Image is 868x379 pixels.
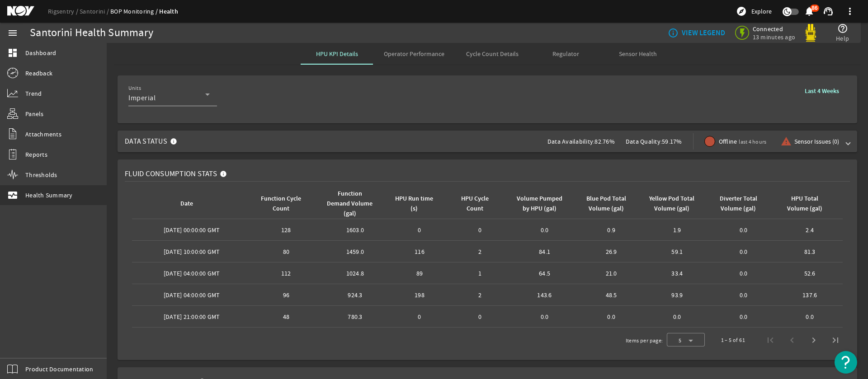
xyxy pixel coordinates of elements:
span: Reports [25,150,47,159]
div: 0.0 [514,312,575,321]
button: more_vert [839,0,861,22]
div: 0.0 [714,225,774,234]
button: Sensor Issues (0) [777,133,843,150]
button: Open Resource Center [835,351,857,374]
span: Offline [719,137,767,146]
div: 52.6 [780,269,839,278]
a: Health [159,7,178,16]
span: Operator Performance [384,51,444,57]
div: 198 [393,290,446,299]
mat-icon: notifications [804,6,815,17]
div: [DATE] 10:00:00 GMT [136,247,248,256]
button: Explore [732,4,775,19]
div: 0 [393,312,446,321]
mat-icon: info_outline [668,28,675,38]
mat-expansion-panel-header: Data StatusData Availability:82.76%Data Quality:59.17%Offlinelast 4 hoursSensor Issues (0) [118,131,857,152]
div: 0.9 [582,225,641,234]
button: Next page [803,329,825,351]
div: 0.0 [514,225,575,234]
div: 93.9 [648,290,707,299]
div: 0 [453,225,507,234]
span: Cycle Count Details [466,51,519,57]
a: BOP Monitoring [110,7,159,15]
div: 1 [453,269,507,278]
mat-panel-title: Data Status [125,131,181,152]
div: Yellow Pod Total Volume (gal) [649,194,695,214]
span: 82.76% [594,137,615,145]
div: 64.5 [514,269,575,278]
div: HPU Run time (s) [395,194,434,214]
div: 1603.0 [324,225,386,234]
div: 0.0 [714,290,774,299]
mat-icon: dashboard [7,47,18,58]
div: 1459.0 [324,247,386,256]
div: 21.0 [582,269,641,278]
span: HPU KPI Details [316,51,358,57]
b: Last 4 Weeks [805,87,839,95]
div: Date [136,199,245,209]
span: Trend [25,89,42,98]
span: Data Quality: [626,137,662,145]
div: HPU Total Volume (gal) [780,194,835,214]
div: 59.1 [648,247,707,256]
mat-icon: monitor_heart [7,190,18,201]
div: 924.3 [324,290,386,299]
span: Data Availability: [547,137,595,145]
mat-icon: support_agent [823,6,834,17]
span: Connected [753,25,796,33]
div: 128 [255,225,317,234]
div: 0.0 [780,312,839,321]
div: 0 [453,312,507,321]
div: [DATE] 00:00:00 GMT [136,225,248,234]
button: Last page [825,329,846,351]
div: 0.0 [714,312,774,321]
div: 48.5 [582,290,641,299]
div: [DATE] 21:00:00 GMT [136,312,248,321]
div: 1024.8 [324,269,386,278]
span: Imperial [128,94,156,103]
div: Date [180,199,193,209]
div: 1.9 [648,225,707,234]
span: Product Documentation [25,365,93,374]
mat-icon: help_outline [837,23,848,34]
div: 0 [393,225,446,234]
div: 116 [393,247,446,256]
span: Regulator [552,51,579,57]
div: 81.3 [780,247,839,256]
div: 80 [255,247,317,256]
span: Sensor Health [619,51,657,57]
div: 84.1 [514,247,575,256]
button: Last 4 Weeks [797,83,846,99]
div: 2 [453,290,507,299]
a: Rigsentry [48,7,80,15]
b: VIEW LEGEND [682,28,725,37]
span: 59.17% [662,137,682,145]
span: Explore [751,7,772,16]
mat-icon: explore [736,6,747,17]
div: Diverter Total Volume (gal) [714,194,770,214]
div: 2.4 [780,225,839,234]
div: Function Cycle Count [257,194,306,214]
div: 780.3 [324,312,386,321]
span: Help [836,34,849,43]
div: 26.9 [582,247,641,256]
div: Diverter Total Volume (gal) [715,194,762,214]
span: Readback [25,69,52,78]
span: Health Summary [25,191,73,200]
mat-label: Units [128,85,141,92]
div: Function Demand Volume (gal) [325,189,374,219]
div: [DATE] 04:00:00 GMT [136,269,248,278]
div: 112 [255,269,317,278]
img: Yellowpod.svg [802,24,820,42]
div: Volume Pumped by HPU (gal) [516,194,563,214]
mat-icon: warning [781,136,788,147]
span: Attachments [25,130,61,139]
div: Items per page: [626,336,663,345]
div: 33.4 [648,269,707,278]
div: 2 [453,247,507,256]
div: 89 [393,269,446,278]
button: 86 [804,7,814,16]
a: Santorini [80,7,110,15]
div: Santorini Health Summary [30,28,153,37]
div: Function Demand Volume (gal) [324,189,382,219]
